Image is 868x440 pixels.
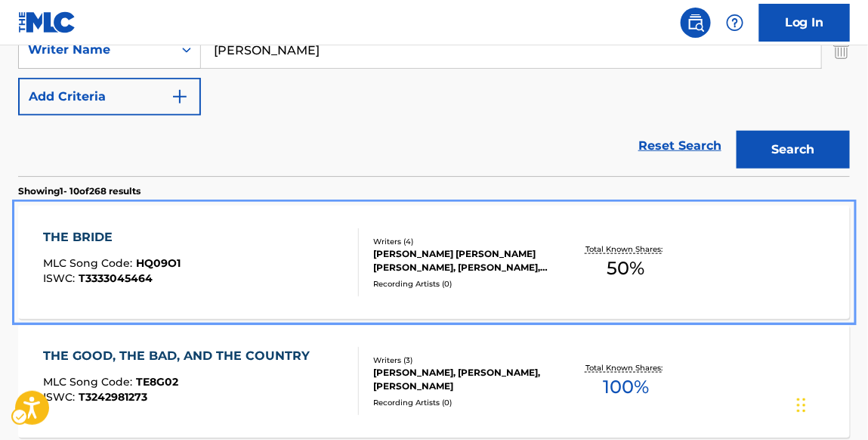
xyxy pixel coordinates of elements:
span: TE8G02 [136,375,178,389]
button: Add Criteria [18,78,201,116]
button: Search [737,131,850,169]
input: Search... [201,32,821,68]
a: Reset Search [631,129,729,163]
div: Recording Artists ( 0 ) [373,278,556,290]
div: Writer Name [28,41,164,59]
span: 50 % [607,255,644,282]
span: T3333045464 [79,271,153,285]
div: Writers ( 3 ) [373,355,556,366]
span: 100 % [603,373,649,401]
span: MLC Song Code : [43,256,136,270]
a: THE BRIDEMLC Song Code:HQ09O1ISWC:T3333045464Writers (4)[PERSON_NAME] [PERSON_NAME] [PERSON_NAME]... [18,206,850,319]
div: [PERSON_NAME], [PERSON_NAME], [PERSON_NAME] [373,366,556,393]
div: THE GOOD, THE BAD, AND THE COUNTRY [43,347,317,365]
div: Drag [797,383,806,428]
iframe: Hubspot Iframe [792,367,868,440]
div: Chat Widget [792,367,868,440]
p: Total Known Shares: [585,362,666,373]
img: help [726,14,744,32]
p: Total Known Shares: [585,243,666,255]
span: ISWC : [43,271,79,285]
img: 9d2ae6d4665cec9f34b9.svg [171,88,189,106]
a: Log In [759,4,850,42]
img: MLC Logo [18,11,76,33]
span: HQ09O1 [136,256,181,270]
div: THE BRIDE [43,228,181,246]
p: Showing 1 - 10 of 268 results [18,184,141,198]
img: search [687,14,705,32]
div: [PERSON_NAME] [PERSON_NAME] [PERSON_NAME], [PERSON_NAME], [PERSON_NAME] [373,247,556,274]
span: MLC Song Code : [43,375,136,389]
span: ISWC : [43,390,79,404]
div: Writers ( 4 ) [373,236,556,247]
img: Delete Criterion [833,31,850,69]
a: THE GOOD, THE BAD, AND THE COUNTRYMLC Song Code:TE8G02ISWC:T3242981273Writers (3)[PERSON_NAME], [... [18,324,850,438]
div: Recording Artists ( 0 ) [373,397,556,408]
span: T3242981273 [79,390,147,404]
